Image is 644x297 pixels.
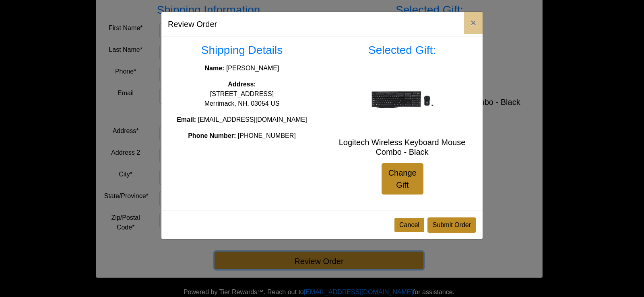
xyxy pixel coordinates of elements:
[238,132,296,139] span: [PHONE_NUMBER]
[328,43,476,57] h3: Selected Gift:
[328,137,476,157] h5: Logitech Wireless Keyboard Mouse Combo - Black
[198,116,307,123] span: [EMAIL_ADDRESS][DOMAIN_NAME]
[177,116,196,123] strong: Email:
[394,218,424,232] button: Cancel
[226,65,279,72] span: [PERSON_NAME]
[168,43,316,57] h3: Shipping Details
[471,17,476,28] span: ×
[168,18,217,30] h5: Review Order
[205,65,225,72] strong: Name:
[370,67,434,131] img: Logitech Wireless Keyboard Mouse Combo - Black
[228,81,256,88] strong: Address:
[427,217,476,233] button: Submit Order
[382,163,423,195] a: Change Gift
[204,90,280,107] span: [STREET_ADDRESS] Merrimack, NH, 03054 US
[188,132,236,139] strong: Phone Number:
[464,12,483,34] button: Close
